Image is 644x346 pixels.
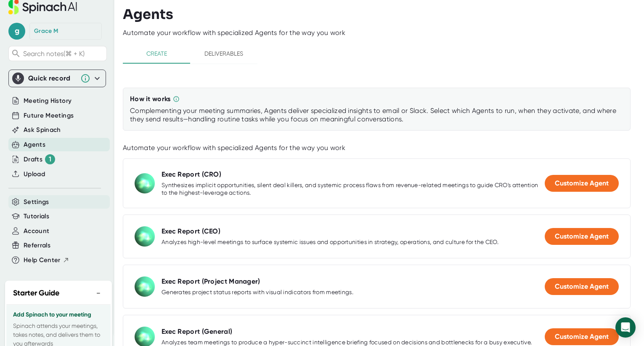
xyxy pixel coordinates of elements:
button: Help Center [24,255,69,265]
div: Generates project status reports with visual indicators from meetings. [162,289,353,296]
div: Open Intercom Messenger [615,317,636,338]
span: Customize Agent [555,232,609,240]
button: Settings [24,197,49,207]
span: g [8,23,25,40]
div: Automate your workflow with specialized Agents for the way you work [123,144,631,152]
div: Exec Report (Project Manager) [162,277,260,286]
div: Synthesizes implicit opportunities, silent deal killers, and systemic process flaws from revenue-... [162,182,545,196]
img: Exec Report (CRO) [135,173,155,193]
div: Drafts [24,154,55,164]
button: Meeting History [24,96,72,106]
button: Agents [24,140,45,150]
h2: Starter Guide [13,287,59,299]
span: Customize Agent [555,333,609,341]
div: Exec Report (CRO) [162,170,221,179]
button: − [93,287,104,299]
img: Exec Report (CEO) [135,226,155,247]
span: Help Center [24,255,61,265]
span: Create [128,48,185,59]
h3: Add Spinach to your meeting [13,311,104,318]
svg: Complementing your meeting summaries, Agents deliver specialized insights to email or Slack. Sele... [173,96,180,102]
button: Future Meetings [24,111,74,121]
div: 1 [45,154,55,164]
div: Automate your workflow with specialized Agents for the way you work [123,29,644,37]
span: Customize Agent [555,179,609,187]
button: Referrals [24,241,50,250]
button: Drafts 1 [24,154,55,164]
button: Customize Agent [545,228,619,245]
div: Quick record [28,74,76,83]
button: Ask Spinach [24,125,61,135]
div: Exec Report (CEO) [162,227,220,236]
div: How it works [130,95,171,103]
button: Customize Agent [545,328,619,345]
span: Deliverables [195,48,252,59]
div: Analyzes high-level meetings to surface systemic issues and opportunities in strategy, operations... [162,239,498,246]
img: Exec Report (Project Manager) [135,276,155,297]
span: Customize Agent [555,282,609,290]
button: Account [24,226,49,236]
button: Upload [24,169,45,179]
span: Search notes (⌘ + K) [23,50,104,58]
div: Quick record [12,70,102,87]
div: Complementing your meeting summaries, Agents deliver specialized insights to email or Slack. Sele... [130,107,623,123]
button: Customize Agent [545,175,619,192]
button: Customize Agent [545,278,619,295]
h3: Agents [123,6,173,22]
div: Grace M [34,27,58,35]
div: Exec Report (General) [162,327,232,336]
button: Tutorials [24,212,49,221]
